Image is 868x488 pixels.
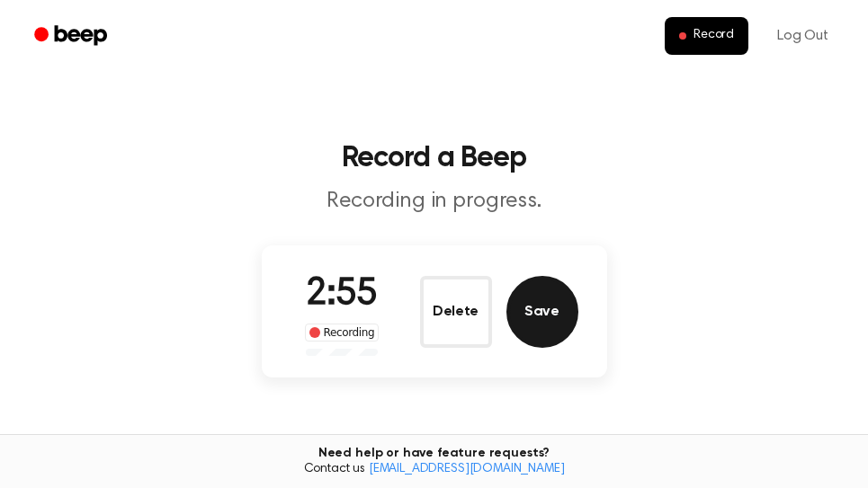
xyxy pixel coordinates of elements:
[22,144,846,173] h1: Record a Beep
[420,276,492,348] button: Delete Audio Record
[89,187,780,217] p: Recording in progress.
[506,276,578,348] button: Save Audio Record
[369,463,565,475] a: [EMAIL_ADDRESS][DOMAIN_NAME]
[665,17,748,55] button: Record
[694,28,734,44] span: Record
[306,276,378,314] span: 2:55
[11,462,857,478] span: Contact us
[22,19,123,54] a: Beep
[759,14,846,58] a: Log Out
[305,324,380,342] div: Recording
